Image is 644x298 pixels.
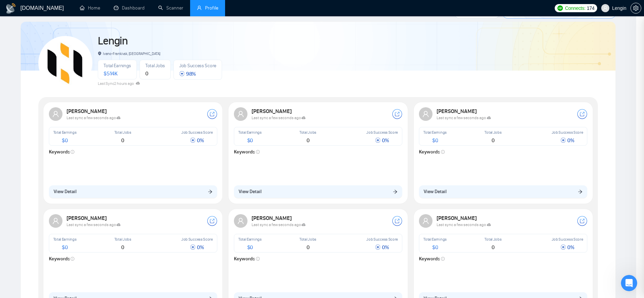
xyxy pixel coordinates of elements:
a: homeHome [80,5,100,11]
button: setting [630,3,641,14]
span: 174 [587,4,594,12]
span: user [197,5,202,10]
a: searchScanner [158,5,183,11]
a: dashboardDashboard [114,5,145,11]
span: setting [631,5,641,11]
span: Profile [205,5,218,11]
img: upwork-logo.png [557,5,563,11]
img: logo [5,3,16,14]
span: user [603,6,608,11]
a: setting [630,5,641,11]
iframe: Intercom live chat [621,275,637,291]
span: Connects: [565,4,585,12]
